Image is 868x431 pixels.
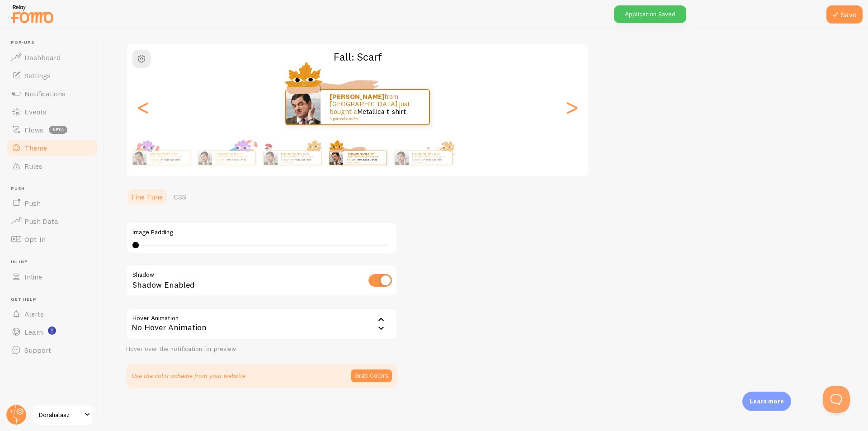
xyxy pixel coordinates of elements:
[150,152,186,163] p: from [GEOGRAPHIC_DATA] just bought a
[5,212,99,230] a: Push Data
[24,346,51,355] span: Support
[5,341,99,359] a: Support
[357,107,406,116] a: Metallica t-shirt
[5,66,99,85] a: Settings
[5,85,99,103] a: Notifications
[24,71,51,80] span: Settings
[5,121,99,139] a: Flows beta
[5,48,99,66] a: Dashboard
[126,308,397,340] div: No Hover Animation
[5,230,99,248] a: Opt-In
[823,386,850,413] iframe: Help Scout Beacon - Open
[358,158,377,161] a: Metallica t-shirt
[5,305,99,323] a: Alerts
[24,199,41,208] span: Push
[126,345,397,353] div: Hover over the notification for preview
[750,397,784,406] p: Learn more
[347,152,368,156] strong: [PERSON_NAME]
[11,186,99,192] span: Push
[330,93,420,121] p: from [GEOGRAPHIC_DATA] just bought a
[264,151,277,165] img: Fomo
[5,139,99,157] a: Theme
[24,143,47,152] span: Theme
[412,161,448,163] small: 4 perccel ezelőtt
[39,409,82,420] span: Dorahalasz
[150,161,185,163] small: 4 perccel ezelőtt
[198,151,212,165] img: Fomo
[347,161,382,163] small: 4 perccel ezelőtt
[127,50,588,64] h2: Fall: Scarf
[566,75,577,140] div: Next slide
[24,53,61,62] span: Dashboard
[49,126,67,134] span: beta
[126,265,397,298] div: Shadow Enabled
[423,158,443,161] a: Metallica t-shirt
[216,152,237,156] strong: [PERSON_NAME]
[347,152,383,163] p: from [GEOGRAPHIC_DATA] just bought a
[5,194,99,212] a: Push
[351,369,392,382] button: Grab Colors
[33,404,94,426] a: Dorahalasz
[24,327,43,336] span: Learn
[742,392,791,411] div: Learn more
[286,90,321,124] img: Fomo
[126,188,168,206] a: Fine Tune
[24,272,42,281] span: Inline
[161,158,180,161] a: Metallica t-shirt
[11,259,99,265] span: Inline
[150,152,172,156] strong: [PERSON_NAME]
[281,152,317,163] p: from [GEOGRAPHIC_DATA] just bought a
[11,40,99,46] span: Pop-ups
[24,89,66,98] span: Notifications
[395,151,408,165] img: Fomo
[24,107,47,116] span: Events
[5,323,99,341] a: Learn
[132,151,146,165] img: Fomo
[292,158,311,161] a: Metallica t-shirt
[24,217,58,226] span: Push Data
[281,161,316,163] small: 4 perccel ezelőtt
[226,158,246,161] a: Metallica t-shirt
[330,117,417,121] small: 4 perccel ezelőtt
[24,235,46,244] span: Opt-In
[330,92,384,101] strong: [PERSON_NAME]
[132,228,391,237] label: Image Padding
[412,152,434,156] strong: [PERSON_NAME]
[9,2,55,25] img: fomo-relay-logo-orange.svg
[24,309,44,318] span: Alerts
[281,152,303,156] strong: [PERSON_NAME]
[216,152,252,163] p: from [GEOGRAPHIC_DATA] just bought a
[329,151,343,165] img: Fomo
[614,5,686,23] div: Application Saved
[5,268,99,286] a: Inline
[132,371,245,380] p: Use the color scheme from your website
[5,103,99,121] a: Events
[412,152,448,163] p: from [GEOGRAPHIC_DATA] just bought a
[168,188,192,206] a: CSS
[24,161,42,171] span: Rules
[11,297,99,303] span: Get Help
[216,161,251,163] small: 4 perccel ezelőtt
[138,75,149,140] div: Previous slide
[5,157,99,175] a: Rules
[48,327,56,335] svg: <p>Watch New Feature Tutorials!</p>
[24,125,43,134] span: Flows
